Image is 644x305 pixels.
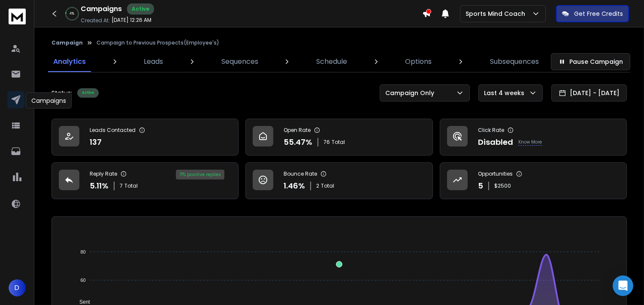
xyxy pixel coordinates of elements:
p: Disabled [478,136,513,148]
p: Opportunities [478,170,513,177]
p: 1.46 % [284,180,305,192]
a: Leads [139,51,168,72]
span: 2 [316,182,319,189]
button: Get Free Credits [556,5,629,22]
p: Click Rate [478,127,504,134]
span: 76 [324,139,330,146]
p: Sequences [221,57,258,67]
p: Campaign to Previous Prospects(Employee's) [97,39,219,46]
h1: Campaigns [81,4,122,14]
a: Sequences [216,51,263,72]
button: Pause Campaign [551,53,630,70]
p: Know More [518,139,542,146]
p: Leads [144,57,163,67]
span: Total [321,182,334,189]
p: Get Free Credits [574,9,623,18]
p: Analytics [53,57,86,67]
p: Sports Mind Coach [466,9,529,18]
p: $ 2500 [494,182,511,189]
a: Opportunities5$2500 [440,162,627,199]
p: Reply Rate [90,170,117,177]
div: Campaigns [26,93,72,109]
p: [DATE] 12:26 AM [112,17,151,24]
span: Sent [73,299,90,305]
a: Subsequences [485,51,544,72]
a: Reply Rate5.11%7Total71% positive replies [51,162,239,199]
p: 55.47 % [284,136,312,148]
a: Open Rate55.47%76Total [245,119,432,155]
p: Last 4 weeks [484,89,528,97]
a: Options [400,51,437,72]
button: D [9,279,26,296]
p: Options [405,57,432,67]
tspan: 60 [80,278,85,283]
a: Analytics [48,51,91,72]
p: 5.11 % [90,180,109,192]
span: 7 [120,182,123,189]
p: 4 % [70,11,75,16]
p: Open Rate [284,127,311,134]
p: Leads Contacted [90,127,136,134]
p: Bounce Rate [284,170,317,177]
p: Subsequences [490,57,539,67]
p: Created At: [81,17,110,24]
p: Schedule [316,57,347,67]
div: Active [77,88,99,98]
p: 137 [90,136,102,148]
a: Schedule [311,51,352,72]
p: Campaign Only [385,89,438,97]
div: Open Intercom Messenger [613,275,633,296]
img: logo [9,9,26,24]
span: Total [332,139,345,146]
a: Leads Contacted137 [51,119,239,155]
a: Click RateDisabledKnow More [440,119,627,155]
button: Campaign [51,39,83,46]
span: Total [124,182,138,189]
div: 71 % positive replies [176,170,224,179]
tspan: 80 [80,249,85,254]
p: 5 [478,180,483,192]
p: Status: [51,89,72,97]
a: Bounce Rate1.46%2Total [245,162,432,199]
button: [DATE] - [DATE] [551,84,627,102]
div: Active [127,3,154,15]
